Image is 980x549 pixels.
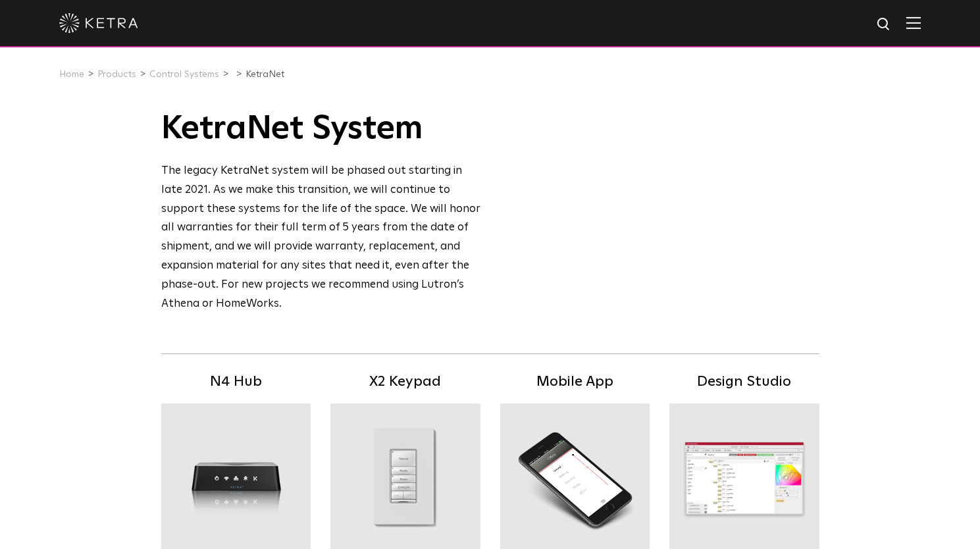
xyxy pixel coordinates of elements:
img: ketra-logo-2019-white [59,13,138,33]
h5: N4 Hub [161,371,311,394]
img: search icon [876,16,892,33]
a: KetraNet [245,70,284,79]
h5: X2 Keypad [330,371,480,394]
h5: Design Studio [669,371,819,394]
a: Home [59,70,84,79]
h1: KetraNet System [161,109,482,149]
a: Products [97,70,136,79]
img: Hamburger%20Nav.svg [906,16,921,29]
h5: Mobile App [500,371,650,394]
a: Control Systems [149,70,219,79]
div: The legacy KetraNet system will be phased out starting in late 2021. As we make this transition, ... [161,162,482,314]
